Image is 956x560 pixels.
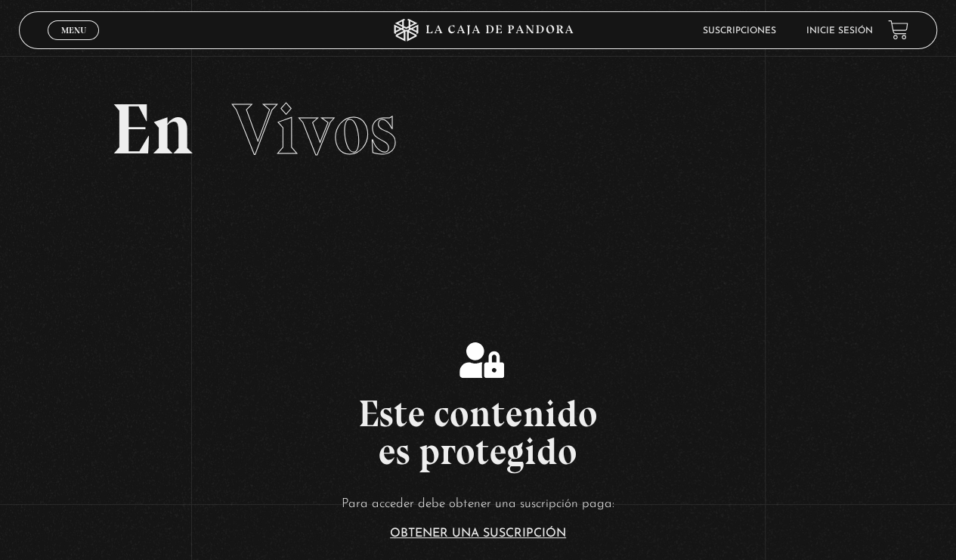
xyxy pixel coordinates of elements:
[111,94,846,166] h2: En
[61,26,86,35] span: Menu
[888,20,908,40] a: View your shopping cart
[806,26,873,36] a: Inicie sesión
[703,26,776,36] a: Suscripciones
[390,528,566,540] a: Obtener una suscripción
[56,39,91,49] span: Cerrar
[232,86,397,172] span: Vivos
